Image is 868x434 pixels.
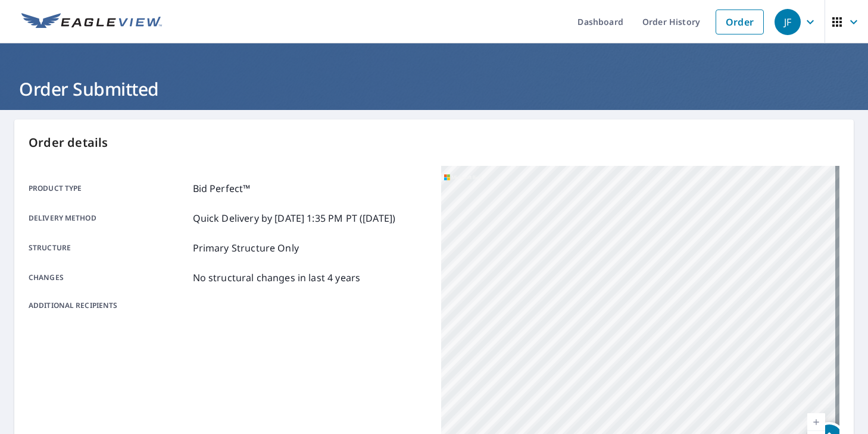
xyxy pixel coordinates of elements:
p: Additional recipients [29,300,188,311]
p: Quick Delivery by [DATE] 1:35 PM PT ([DATE]) [193,211,396,225]
p: Delivery method [29,211,188,225]
img: EV Logo [21,13,162,31]
p: Changes [29,271,188,285]
div: JF [775,9,801,35]
p: Primary Structure Only [193,241,299,255]
h1: Order Submitted [14,77,854,101]
a: Order [716,10,764,34]
p: No structural changes in last 4 years [193,271,361,285]
a: Current Level 18, Zoom In [807,413,825,431]
p: Order details [29,134,839,152]
p: Bid Perfect™ [193,181,251,196]
p: Product type [29,181,188,196]
p: Structure [29,241,188,255]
